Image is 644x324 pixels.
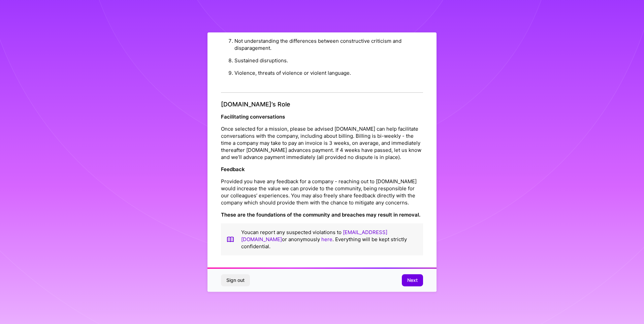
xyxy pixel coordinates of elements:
[221,114,285,120] strong: Facilitating conversations
[402,274,423,286] button: Next
[241,229,387,243] a: [EMAIL_ADDRESS][DOMAIN_NAME]
[226,229,234,250] img: book icon
[221,166,245,173] strong: Feedback
[221,178,423,206] p: Provided you have any feedback for a company - reaching out to [DOMAIN_NAME] would increase the v...
[407,277,418,284] span: Next
[221,126,423,161] p: Once selected for a mission, please be advised [DOMAIN_NAME] can help facilitate conversations wi...
[234,35,423,54] li: Not understanding the differences between constructive criticism and disparagement.
[241,229,418,250] p: You can report any suspected violations to or anonymously . Everything will be kept strictly conf...
[221,212,420,218] strong: These are the foundations of the community and breaches may result in removal.
[234,54,423,67] li: Sustained disruptions.
[226,277,245,284] span: Sign out
[221,101,423,108] h4: [DOMAIN_NAME]’s Role
[321,236,332,243] a: here
[221,274,250,286] button: Sign out
[234,67,423,79] li: Violence, threats of violence or violent language.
